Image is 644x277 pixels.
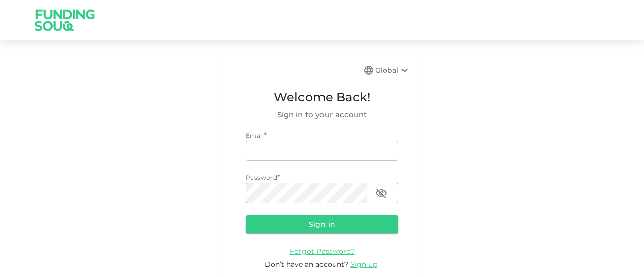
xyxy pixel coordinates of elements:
span: Forgot Password? [290,247,355,256]
span: Sign in to your account [246,109,398,121]
button: Sign in [246,215,398,233]
a: Forgot Password? [290,246,355,256]
input: email [246,141,398,161]
div: Global [375,64,411,76]
input: password [246,183,367,203]
span: Don’t have an account? [265,260,348,269]
span: Welcome Back! [246,87,398,107]
span: Sign up [350,260,377,269]
span: Password [246,174,277,181]
span: Email [246,132,264,139]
